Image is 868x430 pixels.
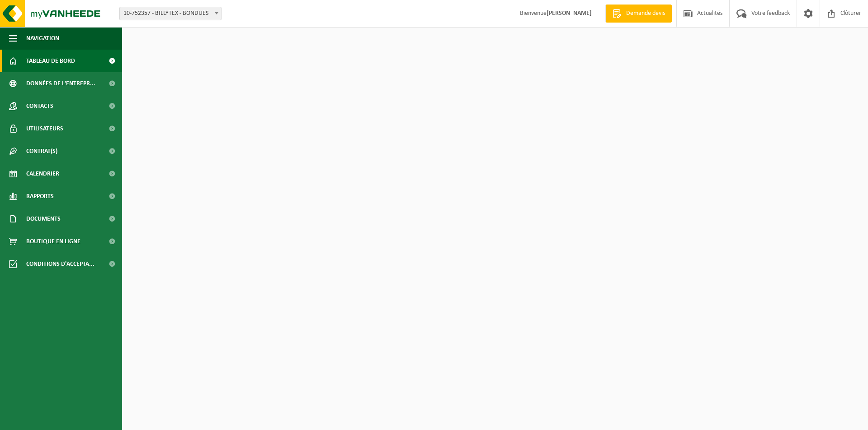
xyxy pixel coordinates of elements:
span: Contacts [26,95,53,117]
span: Utilisateurs [26,117,63,140]
span: Conditions d'accepta... [26,253,94,275]
span: Navigation [26,27,59,50]
span: Tableau de bord [26,50,75,72]
span: Contrat(s) [26,140,57,162]
span: Données de l'entrepr... [26,72,95,95]
span: Boutique en ligne [26,230,80,253]
strong: [PERSON_NAME] [547,10,592,17]
span: 10-752357 - BILLYTEX - BONDUES [119,7,222,20]
span: Demande devis [624,9,667,18]
a: Demande devis [605,5,672,23]
span: Rapports [26,185,54,208]
span: 10-752357 - BILLYTEX - BONDUES [120,7,221,20]
span: Documents [26,208,61,230]
span: Calendrier [26,162,59,185]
